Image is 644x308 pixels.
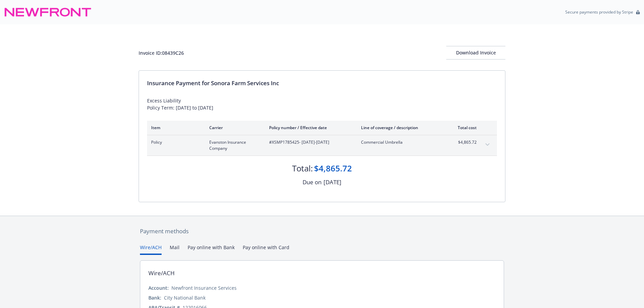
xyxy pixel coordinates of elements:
[314,163,352,174] div: $4,865.72
[188,244,235,255] button: Pay online with Bank
[147,79,497,88] div: Insurance Payment for Sonora Farm Services Inc
[269,139,350,145] span: #XSMP1785425 - [DATE]-[DATE]
[151,139,198,145] span: Policy
[164,294,206,301] div: City National Bank
[324,178,341,187] div: [DATE]
[140,244,162,255] button: Wire/ACH
[209,139,258,151] span: Evanston Insurance Company
[148,294,161,301] div: Bank:
[565,9,633,15] p: Secure payments provided by Stripe
[139,49,184,56] div: Invoice ID: 08439C26
[170,244,180,255] button: Mail
[151,125,198,131] div: Item
[148,284,169,291] div: Account:
[303,178,321,187] div: Due on
[243,244,289,255] button: Pay online with Card
[269,125,350,131] div: Policy number / Effective date
[209,125,258,131] div: Carrier
[147,135,497,156] div: PolicyEvanston Insurance Company#XSMP1785425- [DATE]-[DATE]Commercial Umbrella$4,865.72expand con...
[361,125,440,131] div: Line of coverage / description
[446,46,505,60] button: Download Invoice
[171,284,237,291] div: Newfront Insurance Services
[147,97,497,111] div: Excess Liability Policy Term: [DATE] to [DATE]
[140,227,504,236] div: Payment methods
[482,139,493,150] button: expand content
[361,139,440,145] span: Commercial Umbrella
[292,163,313,174] div: Total:
[451,125,477,131] div: Total cost
[148,269,175,278] div: Wire/ACH
[451,139,477,145] span: $4,865.72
